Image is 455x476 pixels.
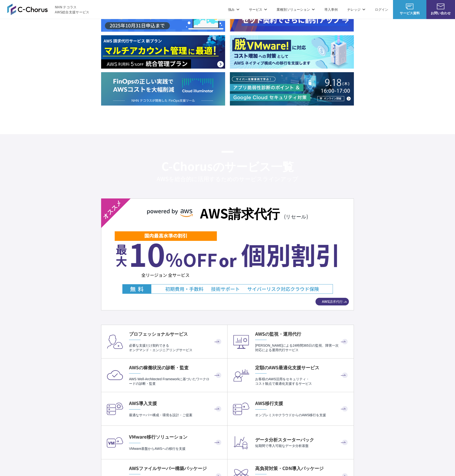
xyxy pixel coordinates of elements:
img: 脱VMwareに対応 コスト増加への対策としてAWSネイティブ構成への移行を支援します [230,35,354,69]
h4: 高負荷対策・CDN導入パッケージ [255,465,349,471]
img: AWS総合支援サービス C-Chorus [7,4,48,15]
h4: AWS導入支援 [129,400,222,406]
p: お客様のAWS活用をセキュリティ・ コスト観点で最適化支援するサービス [255,377,349,386]
img: powered by AWS [147,209,193,217]
h4: AWSの稼働状況の診断・監査 [129,364,222,371]
p: 業種別ソリューション [277,7,315,12]
span: サービス資料 [393,10,426,15]
a: VMware移行ソリューション VMware基盤からAWSへの移行を支援 [101,426,227,459]
p: 最適なサーバー構成・環境を設計・ご提案 [129,413,222,417]
img: AWS請求代行サービス 統合管理プラン [101,35,225,69]
p: ナレッジ [347,7,365,12]
h4: データ分析スターターパック [255,436,349,443]
img: お問い合わせ [437,4,445,9]
p: オンプレミスやクラウドからのAWS移行を支援 [255,413,349,417]
a: AWS移行支援 オンプレミスやクラウドからのAWS移行を支援 [227,392,354,425]
img: 最大10%OFFor個別割引(EC2 15%OFF・CloudFront 65%OFFなど) 初期費用・手数料、技術サポート、サイバー対応クラウド保険 無料 [115,231,341,294]
a: 導入事例 [324,7,338,12]
span: お問い合わせ [426,10,455,15]
p: VMware基盤からAWSへの移行を支援 [129,446,222,451]
a: AWS総合支援サービス C-Chorus NHN テコラスAWS総合支援サービス [7,4,89,15]
a: AWS導入支援 最適なサーバー構成・環境を設計・ご提案 [101,392,227,425]
a: AWSの監視・運用代行 [PERSON_NAME]による24時間365日の監視、障害一次対応による運用代行サービス [227,325,354,358]
h4: 定額のAWS最適化支援サービス [255,364,349,371]
a: 定額のAWS最適化支援サービス お客様のAWS活用をセキュリティ・コスト観点で最適化支援するサービス [227,359,354,392]
img: AWS費用の大幅削減 正しいアプローチを提案 [101,72,225,106]
h4: AWSファイルサーバー構築パッケージ [129,465,222,471]
h4: プロフェッショナルサービス [129,331,222,337]
h4: AWS移行支援 [255,400,349,406]
a: データ分析スターターパック 短期間で導入可能なデータ分析基盤 [227,426,354,459]
p: AWS Well-Architected Frameworkに基づいたワークロードの診断・監査 [129,377,222,386]
img: AWS総合支援サービス C-Chorus サービス資料 [406,4,414,9]
a: powered by AWS AWS請求代行(リセール) 最大10%OFFor個別割引(EC2 15%OFF・CloudFront 65%OFFなど) 初期費用・手数料、技術サポート、サイバー対... [101,198,354,310]
p: サービス [249,7,267,12]
span: NHN テコラス AWS総合支援サービス [55,5,89,15]
p: 強み [228,7,239,12]
a: AWSの稼働状況の診断・監査 AWS Well-Architected Frameworkに基づいたワークロードの診断・監査 [101,359,227,392]
h3: AWS請求代行 [200,203,308,223]
a: ログイン [375,7,388,12]
p: [PERSON_NAME]による24時間365日の監視、障害一次対応による運用代行サービス [255,343,349,353]
img: サイバー攻撃事例で学ぶ！アプリ脆弱性診断のポイント＆ Google Cloud セキュリティ対策 [230,72,354,106]
p: 短期間で導入可能なデータ分析基盤 [255,444,349,448]
span: (リセール) [284,213,308,220]
a: プロフェッショナルサービス 必要な支援だけ契約できるオンデマンド・エンジニアリングサービス [101,325,227,358]
span: AWS請求代行 [315,299,349,304]
p: 必要な支援だけ契約できる オンデマンド・エンジニアリングサービス [129,343,222,353]
h4: VMware移行ソリューション [129,434,222,440]
h4: AWSの監視・運用代行 [255,331,349,337]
